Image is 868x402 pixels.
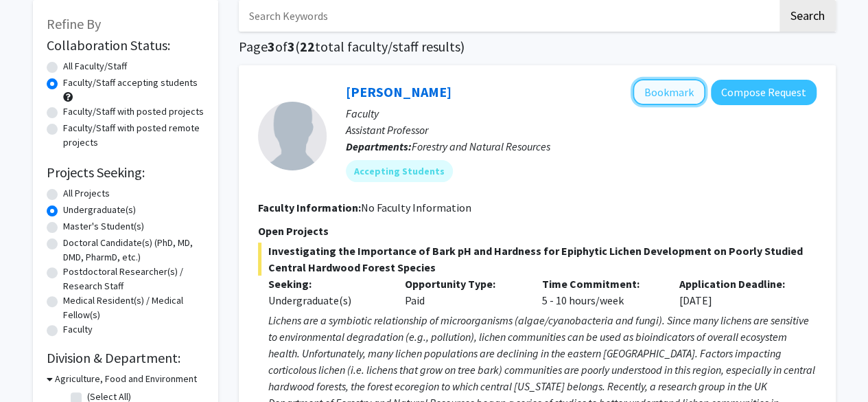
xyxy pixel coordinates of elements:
[346,105,817,122] p: Faculty
[63,59,127,74] label: All Faculty/Staff
[361,201,471,214] span: No Faculty Information
[63,265,204,293] label: Postdoctoral Researcher(s) / Research Staff
[532,276,669,309] div: 5 - 10 hours/week
[346,139,412,153] b: Departments:
[542,276,659,292] p: Time Commitment:
[10,340,58,392] iframe: Chat
[405,276,521,292] p: Opportunity Type:
[268,38,275,55] span: 3
[412,139,550,153] span: Forestry and Natural Resources
[63,121,204,150] label: Faculty/Staff with posted remote projects
[55,372,197,386] h3: Agriculture, Food and Environment
[395,276,532,309] div: Paid
[63,203,136,217] label: Undergraduate(s)
[300,38,315,55] span: 22
[288,38,295,55] span: 3
[346,122,817,138] p: Assistant Professor
[47,164,204,181] h2: Projects Seeking:
[711,80,817,105] button: Compose Request to Darin McNeil
[63,293,204,322] label: Medical Resident(s) / Medical Fellow(s)
[346,83,451,100] a: [PERSON_NAME]
[258,201,361,214] b: Faculty Information:
[268,292,385,309] div: Undergraduate(s)
[63,236,204,265] label: Doctoral Candidate(s) (PhD, MD, DMD, PharmD, etc.)
[63,76,198,90] label: Faculty/Staff accepting students
[268,276,385,292] p: Seeking:
[63,322,93,337] label: Faculty
[63,219,144,234] label: Master's Student(s)
[47,37,204,54] h2: Collaboration Status:
[239,38,836,55] h1: Page of ( total faculty/staff results)
[258,223,817,239] p: Open Projects
[47,15,101,32] span: Refine By
[63,186,110,201] label: All Projects
[669,276,806,309] div: [DATE]
[63,104,204,119] label: Faculty/Staff with posted projects
[346,160,453,182] mat-chip: Accepting Students
[47,350,204,366] h2: Division & Department:
[633,79,705,105] button: Add Darin McNeil to Bookmarks
[258,243,817,276] span: Investigating the Importance of Bark pH and Hardness for Epiphytic Lichen Development on Poorly S...
[679,276,796,292] p: Application Deadline:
